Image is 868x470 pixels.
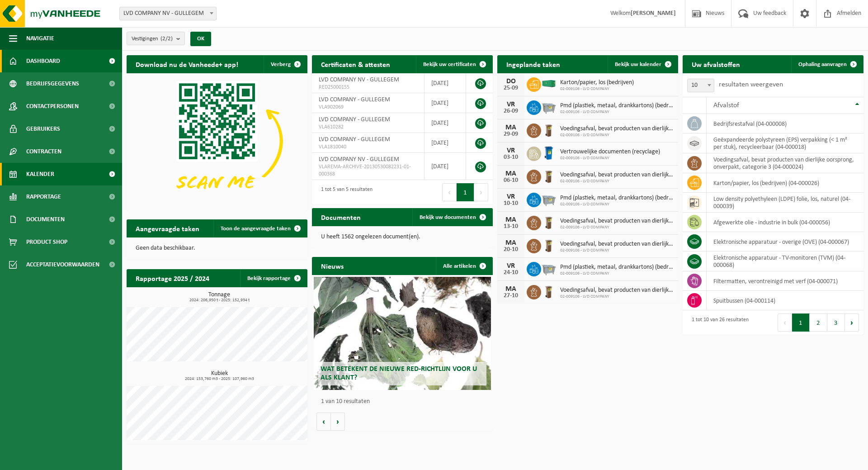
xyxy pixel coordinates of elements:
span: LVD COMPANY NV - GULLEGEM [120,7,216,20]
img: WB-2500-GAL-GY-01 [541,261,557,276]
span: Karton/papier, los (bedrijven) [560,79,634,86]
div: MA [502,124,520,131]
span: 02-009106 - LVD COMPANY [560,225,674,230]
span: Pmd (plastiek, metaal, drankkartons) (bedrijven) [560,102,674,109]
a: Alle artikelen [436,257,492,275]
img: WB-0140-HPE-BN-01 [541,168,557,184]
a: Bekijk uw certificaten [416,55,492,73]
td: [DATE] [425,133,466,153]
span: Voedingsafval, bevat producten van dierlijke oorsprong, onverpakt, categorie 3 [560,241,674,248]
a: Wat betekent de nieuwe RED-richtlijn voor u als klant? [314,277,491,390]
div: 13-10 [502,223,520,230]
div: 29-09 [502,131,520,138]
div: MA [502,239,520,247]
div: 10-10 [502,200,520,207]
td: geëxpandeerde polystyreen (EPS) verpakking (< 1 m² per stuk), recycleerbaar (04-000018) [707,133,863,153]
span: LVD COMPANY NV - GULLEGEM [319,156,399,163]
span: Wat betekent de nieuwe RED-richtlijn voor u als klant? [321,366,477,381]
h2: Download nu de Vanheede+ app! [127,55,247,73]
td: low density polyethyleen (LDPE) folie, los, naturel (04-000039) [707,193,863,213]
a: Bekijk rapportage [240,269,307,287]
img: WB-0140-HPE-BN-01 [541,284,557,299]
span: 02-009106 - LVD COMPANY [560,109,674,115]
span: Vertrouwelijke documenten (recyclage) [560,148,660,156]
span: Toon de aangevraagde taken [221,226,291,232]
span: Pmd (plastiek, metaal, drankkartons) (bedrijven) [560,264,674,271]
span: 02-009106 - LVD COMPANY [560,271,674,276]
span: 02-009106 - LVD COMPANY [560,179,674,184]
span: Navigatie [26,27,54,50]
td: spuitbussen (04-000114) [707,291,863,310]
button: 1 [792,313,810,332]
div: VR [502,101,520,108]
div: MA [502,170,520,177]
span: Bekijk uw kalender [615,62,661,67]
a: Ophaling aanvragen [791,55,863,73]
img: WB-2500-GAL-GY-01 [541,191,557,207]
span: Voedingsafval, bevat producten van dierlijke oorsprong, onverpakt, categorie 3 [560,218,674,225]
button: 1 [457,183,474,201]
span: 02-009106 - LVD COMPANY [560,248,674,253]
span: Bekijk uw certificaten [423,62,476,67]
a: Toon de aangevraagde taken [213,219,307,237]
td: elektronische apparatuur - TV-monitoren (TVM) (04-000068) [707,252,863,271]
strong: [PERSON_NAME] [631,10,676,17]
count: (2/2) [160,36,173,42]
span: 02-009106 - LVD COMPANY [560,86,634,92]
span: Contactpersonen [26,95,79,118]
img: WB-0140-HPE-BN-01 [541,122,557,138]
p: U heeft 1562 ongelezen document(en). [321,234,484,240]
span: Afvalstof [713,102,739,109]
h2: Certificaten & attesten [312,55,399,73]
span: LVD COMPANY NV - GULLEGEM [119,7,217,20]
span: Verberg [271,62,291,67]
span: 02-009106 - LVD COMPANY [560,156,660,161]
span: Vestigingen [132,32,173,46]
img: WB-0240-HPE-BE-09 [541,145,557,161]
div: DO [502,78,520,85]
h2: Aangevraagde taken [127,219,208,237]
span: VLA610282 [319,123,417,131]
span: Voedingsafval, bevat producten van dierlijke oorsprong, onverpakt, categorie 3 [560,171,674,179]
span: Dashboard [26,50,60,72]
div: 1 tot 5 van 5 resultaten [316,182,373,202]
span: VLAREMA-ARCHIVE-20130530082231-01-000368 [319,163,417,178]
button: Previous [442,183,457,201]
span: Voedingsafval, bevat producten van dierlijke oorsprong, onverpakt, categorie 3 [560,125,674,133]
div: 03-10 [502,154,520,161]
span: 02-009106 - LVD COMPANY [560,133,674,138]
p: Geen data beschikbaar. [136,245,298,252]
button: Next [845,313,859,332]
td: [DATE] [425,73,466,93]
img: WB-2500-GAL-GY-01 [541,99,557,114]
div: MA [502,285,520,293]
span: 2024: 206,950 t - 2025: 152,934 t [131,298,307,303]
td: [DATE] [425,153,466,180]
td: filtermatten, verontreinigd met verf (04-000071) [707,271,863,291]
span: Rapportage [26,185,61,208]
div: MA [502,216,520,223]
span: LVD COMPANY - GULLEGEM [319,136,390,143]
span: VLA902069 [319,104,417,111]
td: karton/papier, los (bedrijven) (04-000026) [707,173,863,193]
span: Pmd (plastiek, metaal, drankkartons) (bedrijven) [560,195,674,202]
span: Documenten [26,208,65,231]
div: VR [502,262,520,270]
td: elektronische apparatuur - overige (OVE) (04-000067) [707,232,863,252]
img: Download de VHEPlus App [127,73,307,209]
button: Vorige [316,413,331,431]
span: Acceptatievoorwaarden [26,253,99,276]
button: Previous [778,313,792,332]
td: [DATE] [425,93,466,113]
div: 27-10 [502,293,520,299]
h2: Uw afvalstoffen [683,55,749,73]
img: WB-0140-HPE-BN-01 [541,214,557,230]
button: Volgende [331,413,345,431]
span: Voedingsafval, bevat producten van dierlijke oorsprong, onverpakt, categorie 3 [560,287,674,294]
h2: Ingeplande taken [497,55,569,73]
span: Bedrijfsgegevens [26,72,79,95]
a: Bekijk uw kalender [608,55,677,73]
div: 24-10 [502,270,520,276]
a: Bekijk uw documenten [412,208,492,226]
td: bedrijfsrestafval (04-000008) [707,114,863,133]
